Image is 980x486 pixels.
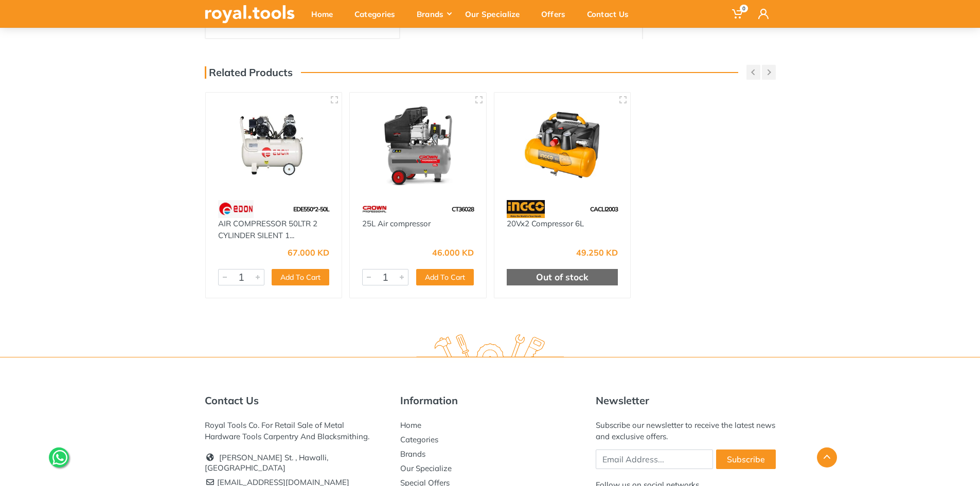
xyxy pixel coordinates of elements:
[740,5,748,12] span: 0
[452,205,474,213] span: CT36028
[215,102,333,190] img: Royal Tools - AIR COMPRESSOR 50LTR 2 CYLINDER SILENT 1100W
[507,219,584,228] a: 20Vx2 Compressor 6L
[205,394,385,407] h5: Contact Us
[288,248,329,257] div: 67.000 KD
[409,3,458,25] div: Brands
[458,3,534,25] div: Our Specialize
[359,102,477,190] img: Royal Tools - 25L Air compressor
[205,66,293,79] h3: Related Products
[218,200,254,218] img: 112.webp
[576,248,618,257] div: 49.250 KD
[400,435,438,444] a: Categories
[590,205,618,213] span: CACLI2003
[205,5,295,23] img: royal.tools Logo
[534,3,580,25] div: Offers
[205,420,385,442] div: Royal Tools Co. For Retail Sale of Metal Hardware Tools Carpentry And Blacksmithing.
[416,269,474,285] button: Add To Cart
[507,269,618,285] div: Out of stock
[400,463,452,473] a: Our Specialize
[362,219,431,228] a: 25L Air compressor
[596,394,776,407] h5: Newsletter
[596,420,776,442] div: Subscribe our newsletter to receive the latest news and exclusive offers.
[432,248,474,257] div: 46.000 KD
[347,3,409,25] div: Categories
[272,269,329,285] button: Add To Cart
[304,3,347,25] div: Home
[416,334,564,363] img: royal.tools Logo
[400,420,421,430] a: Home
[580,3,643,25] div: Contact Us
[218,219,317,240] a: AIR COMPRESSOR 50LTR 2 CYLINDER SILENT 1...
[362,200,387,218] img: 75.webp
[504,102,621,190] img: Royal Tools - 20Vx2 Compressor 6L
[507,200,545,218] img: 91.webp
[293,205,329,213] span: EDE550*2-50L
[400,394,580,407] h5: Information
